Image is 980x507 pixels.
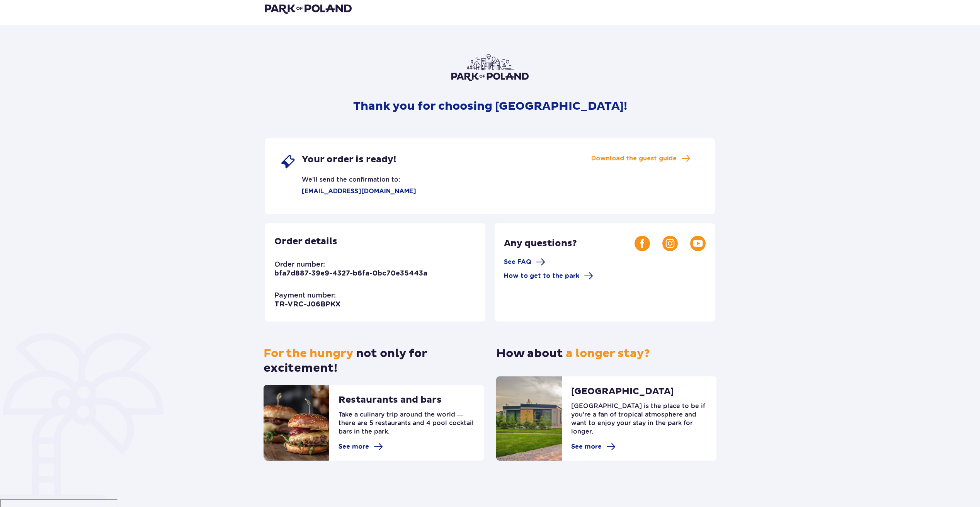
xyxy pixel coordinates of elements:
[339,410,475,442] p: Take a culinary trip around the world — there are 5 restaurants and 4 pool cocktail bars in the p...
[571,402,707,442] p: [GEOGRAPHIC_DATA] is the place to be if you're a fan of tropical atmosphere and want to enjoy you...
[274,236,337,247] p: Order details
[591,154,691,163] a: Download the guest guide
[690,236,706,251] img: Youtube
[339,394,442,410] p: Restaurants and bars
[504,257,545,267] a: See FAQ
[635,236,650,251] img: Facebook
[274,269,427,278] p: bfa7d887-39e9-4327-b6fa-0bc70e35443a
[274,291,336,300] p: Payment number:
[496,346,650,361] p: How about
[504,271,593,281] a: How to get to the park
[504,238,635,249] p: Any questions?
[591,154,677,163] span: Download the guest guide
[280,169,400,184] p: We'll send the confirmation to:
[274,260,325,269] p: Order number:
[339,442,369,451] span: See more
[264,385,329,461] img: restaurants
[571,442,602,451] span: See more
[264,346,484,376] p: not only for excitement!
[280,187,416,196] p: [EMAIL_ADDRESS][DOMAIN_NAME]
[451,54,529,81] img: Park of Poland logo
[504,258,531,266] span: See FAQ
[571,386,674,402] p: [GEOGRAPHIC_DATA]
[566,346,650,361] span: a longer stay?
[274,300,340,309] p: TR-VRC-J06BPKX
[280,154,296,169] img: single ticket icon
[353,99,627,114] p: Thank you for choosing [GEOGRAPHIC_DATA]!
[662,236,678,251] img: Instagram
[265,3,352,14] img: Park of Poland logo
[571,442,616,451] a: See more
[504,272,579,280] span: How to get to the park
[302,154,396,165] span: Your order is ready!
[264,346,353,361] span: For the hungry
[339,442,383,451] a: See more
[496,376,562,461] img: Suntago Village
